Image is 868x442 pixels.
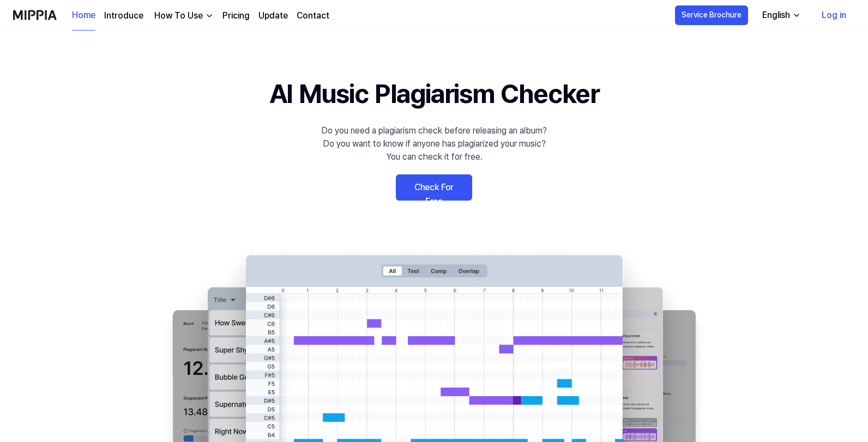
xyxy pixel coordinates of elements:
div: How To Use [152,9,205,22]
div: Do you need a plagiarism check before releasing an album? Do you want to know if anyone has plagi... [321,124,547,164]
img: down [205,11,214,20]
a: Introduce [104,9,143,22]
button: Service Brochure [675,5,748,25]
a: Pricing [222,9,250,22]
button: English [754,4,807,26]
button: How To Use [152,9,214,22]
a: Contact [297,9,329,22]
a: Home [72,1,95,31]
h1: AI Music Plagiarism Checker [269,74,599,113]
div: English [760,9,792,22]
a: Check For Free [396,174,472,201]
a: Update [258,9,288,22]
